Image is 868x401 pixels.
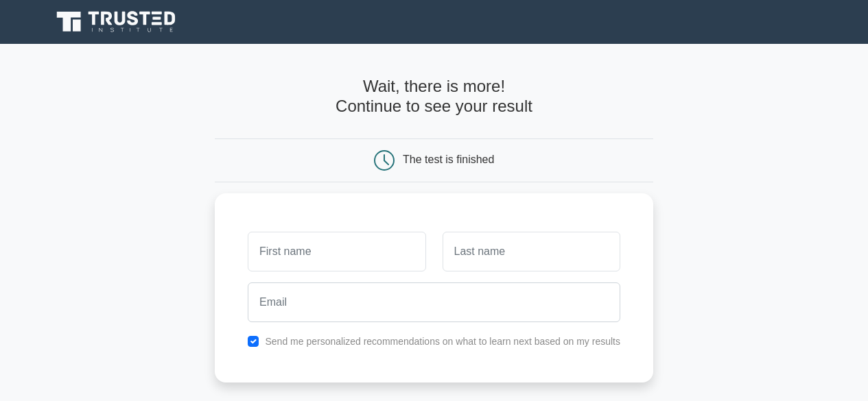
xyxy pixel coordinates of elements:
[248,282,620,322] input: Email
[265,336,620,347] label: Send me personalized recommendations on what to learn next based on my results
[443,232,620,271] input: Last name
[403,154,494,165] div: The test is finished
[215,77,653,117] h4: Wait, there is more! Continue to see your result
[248,232,425,271] input: First name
